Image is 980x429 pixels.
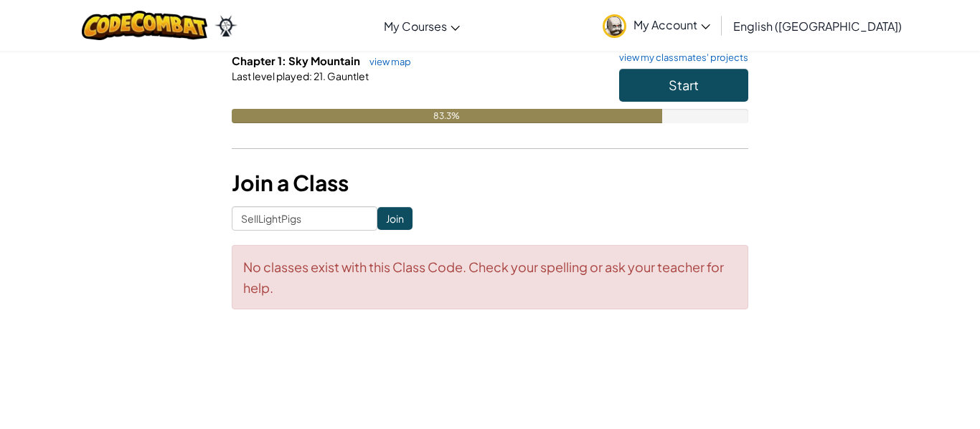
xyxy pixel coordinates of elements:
[232,167,748,199] h3: Join a Class
[326,69,369,82] span: Gauntlet
[377,207,413,230] input: Join
[595,3,717,48] a: My Account
[82,11,207,40] img: CodeCombat logo
[362,56,411,67] a: view map
[633,17,710,32] span: My Account
[384,19,447,34] span: My Courses
[232,245,748,309] div: No classes exist with this Class Code. Check your spelling or ask your teacher for help.
[726,6,909,45] a: English ([GEOGRAPHIC_DATA])
[619,69,748,102] button: Start
[232,206,377,231] input: <Enter Class Code>
[377,6,467,45] a: My Courses
[215,15,237,37] img: Ozaria
[612,53,748,62] a: view my classmates' projects
[232,109,662,123] div: 83.3%
[312,69,326,82] span: 21.
[232,54,362,67] span: Chapter 1: Sky Mountain
[733,19,902,34] span: English ([GEOGRAPHIC_DATA])
[669,77,699,93] span: Start
[232,69,309,82] span: Last level played
[603,14,626,38] img: avatar
[309,69,312,82] span: :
